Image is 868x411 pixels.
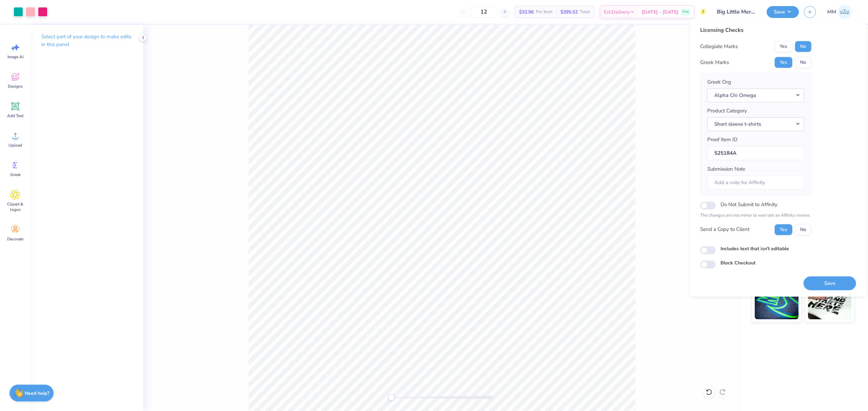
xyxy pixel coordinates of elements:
[838,5,851,19] img: Mariah Myssa Salurio
[7,236,23,242] span: Decorate
[767,6,799,18] button: Save
[519,8,534,16] span: $32.96
[808,285,852,319] img: Water based Ink
[642,8,678,16] span: [DATE] - [DATE]
[707,175,804,190] input: Add a note for Affinity
[707,78,731,86] label: Greek Org
[795,224,811,235] button: No
[804,276,856,290] button: Save
[700,59,729,66] div: Greek Marks
[707,165,745,173] label: Submission Note
[388,394,395,401] div: Accessibility label
[707,136,737,144] label: Proof Item ID
[41,33,132,48] p: Select part of your design to make edits in this panel
[4,201,26,212] span: Clipart & logos
[604,8,630,16] span: Est. Delivery
[536,8,552,16] span: Per Item
[721,259,755,266] label: Block Checkout
[721,200,777,209] label: Do Not Submit to Affinity
[755,285,798,319] img: Glow in the Dark Ink
[700,226,749,234] div: Send a Copy to Client
[775,224,792,235] button: Yes
[795,57,811,68] button: No
[700,43,738,50] div: Collegiate Marks
[7,54,23,60] span: Image AI
[721,245,789,252] label: Includes text that isn't editable
[824,5,854,19] a: MM
[795,41,811,52] button: No
[775,57,792,68] button: Yes
[707,117,804,131] button: Short sleeve t-shirts
[683,9,689,14] span: Free
[471,6,497,18] input: – –
[560,8,578,16] span: $395.52
[700,26,811,34] div: Licensing Checks
[8,143,22,148] span: Upload
[7,113,23,118] span: Add Text
[707,107,747,115] label: Product Category
[712,5,762,19] input: Untitled Design
[8,84,23,89] span: Designs
[775,41,792,52] button: Yes
[580,8,590,16] span: Total
[707,88,804,102] button: Alpha Chi Omega
[700,212,811,219] p: The changes are too minor to warrant an Affinity review.
[25,390,49,396] strong: Need help?
[10,172,21,177] span: Greek
[827,8,836,16] span: MM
